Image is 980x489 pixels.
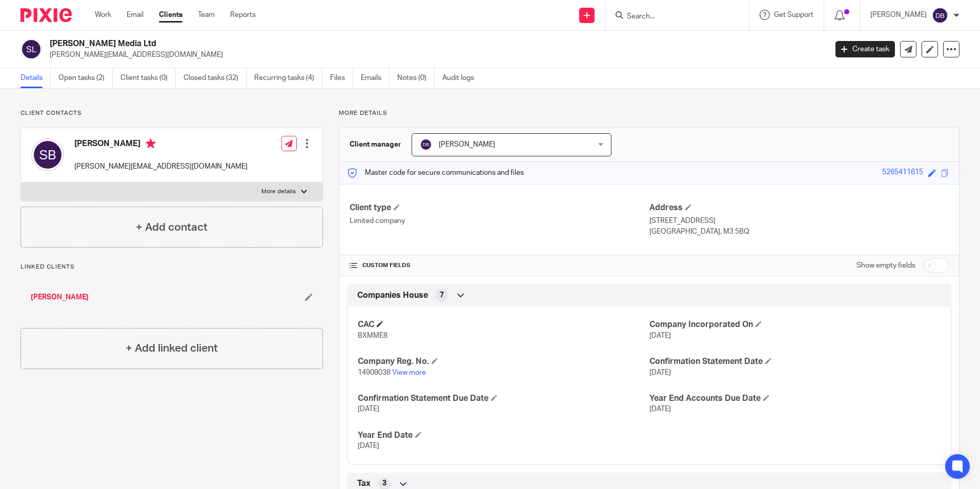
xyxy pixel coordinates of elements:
a: Recurring tasks (4) [254,68,322,88]
input: Search [626,12,718,22]
h3: Client manager [350,139,401,150]
label: Show empty fields [856,260,915,271]
h4: Company Incorporated On [649,319,941,330]
h4: Confirmation Statement Date [649,356,941,367]
h4: Year End Accounts Due Date [649,393,941,404]
p: Client contacts [21,109,323,117]
a: Files [330,68,353,88]
a: Notes (0) [397,68,435,88]
span: 3 [382,478,386,488]
p: [PERSON_NAME] [870,10,927,20]
a: Emails [361,68,390,88]
a: View more [392,369,426,376]
h4: Company Reg. No. [358,356,649,367]
p: More details [339,109,959,117]
p: Limited company [350,216,649,226]
h4: + Add contact [136,219,208,235]
p: Master code for secure communications and files [347,168,524,178]
span: [PERSON_NAME] [439,141,495,148]
span: 7 [440,290,444,300]
img: Pixie [21,8,72,22]
h4: Confirmation Statement Due Date [358,393,649,404]
span: [DATE] [649,405,671,413]
span: [DATE] [649,332,671,339]
span: Tax [357,478,371,489]
i: Primary [146,138,156,149]
img: svg%3E [420,138,432,151]
p: [PERSON_NAME][EMAIL_ADDRESS][DOMAIN_NAME] [74,161,248,172]
a: Team [198,10,215,20]
h4: Year End Date [358,430,649,441]
a: Client tasks (0) [120,68,176,88]
span: [DATE] [358,442,379,450]
a: Create task [835,41,895,57]
span: Get Support [774,11,813,18]
span: 14908038 [358,369,391,376]
h4: Address [649,202,949,213]
h4: CUSTOM FIELDS [350,261,649,270]
a: Closed tasks (32) [183,68,247,88]
h2: [PERSON_NAME] Media Ltd [50,38,666,49]
a: Open tasks (2) [58,68,113,88]
span: [DATE] [649,369,671,376]
a: Reports [230,10,256,20]
a: Audit logs [442,68,482,88]
span: Companies House [357,290,428,301]
a: Details [21,68,51,88]
a: [PERSON_NAME] [31,292,89,302]
h4: [PERSON_NAME] [74,138,248,151]
a: Work [95,10,111,20]
div: 5265411615 [882,167,923,179]
span: [DATE] [358,405,379,413]
span: BXMME8 [358,332,387,339]
p: More details [261,188,296,196]
h4: Client type [350,202,649,213]
a: Clients [159,10,182,20]
p: [PERSON_NAME][EMAIL_ADDRESS][DOMAIN_NAME] [50,50,820,60]
p: [GEOGRAPHIC_DATA], M3 5BQ [649,227,949,237]
a: Email [127,10,144,20]
img: svg%3E [31,138,64,171]
img: svg%3E [932,7,948,24]
h4: + Add linked client [126,340,218,356]
p: Linked clients [21,263,323,271]
h4: CAC [358,319,649,330]
img: svg%3E [21,38,42,60]
p: [STREET_ADDRESS] [649,216,949,226]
